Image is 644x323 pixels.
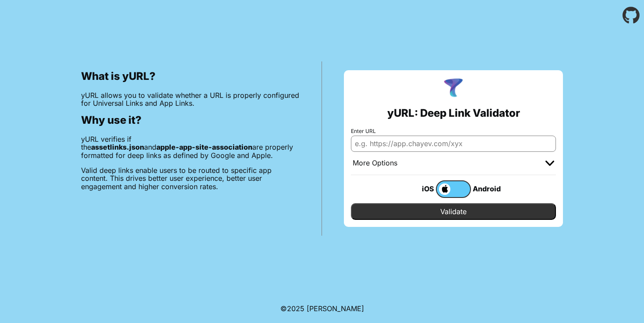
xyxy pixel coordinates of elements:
p: Valid deep links enable users to be routed to specific app content. This drives better user exper... [81,166,300,190]
div: iOS [401,183,436,194]
h2: yURL: Deep Link Validator [387,107,520,119]
h2: Why use it? [81,114,300,126]
img: chevron [545,161,554,166]
b: assetlinks.json [91,143,144,151]
b: apple-app-site-association [156,143,252,151]
footer: © [280,294,364,323]
input: e.g. https://app.chayev.com/xyx [351,136,556,151]
p: yURL verifies if the and are properly formatted for deep links as defined by Google and Apple. [81,135,300,159]
input: Validate [351,203,556,220]
label: Enter URL [351,128,556,134]
div: More Options [353,159,397,168]
a: Michael Ibragimchayev's Personal Site [307,304,364,313]
div: Android [471,183,506,194]
span: 2025 [287,304,304,313]
p: yURL allows you to validate whether a URL is properly configured for Universal Links and App Links. [81,91,300,108]
img: yURL Logo [442,77,465,100]
h2: What is yURL? [81,70,300,83]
